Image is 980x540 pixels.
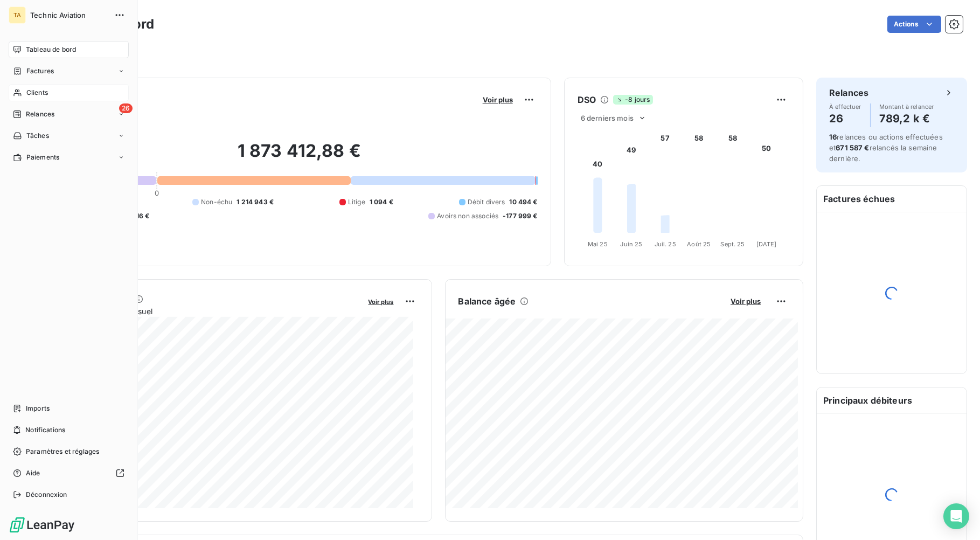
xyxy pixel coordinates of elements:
[155,189,159,197] span: 0
[26,404,50,413] span: Imports
[26,66,54,76] span: Factures
[9,516,75,534] img: Logo LeanPay
[829,86,868,99] h6: Relances
[26,153,59,162] span: Paiements
[9,6,26,24] div: TA
[26,88,48,98] span: Clients
[727,296,764,306] button: Voir plus
[817,186,967,212] h6: Factures échues
[201,197,232,207] span: Non-échu
[479,95,516,105] button: Voir plus
[817,387,967,413] h6: Principaux débiteurs
[756,240,776,248] tspan: [DATE]
[9,465,129,482] a: Aide
[119,103,133,113] span: 26
[581,114,634,122] span: 6 derniers mois
[731,297,761,306] span: Voir plus
[620,240,642,248] tspan: Juin 25
[503,211,538,221] span: -177 999 €
[578,93,596,106] h6: DSO
[613,95,653,105] span: -8 jours
[365,296,397,306] button: Voir plus
[26,109,54,119] span: Relances
[348,197,365,207] span: Litige
[829,133,837,141] span: 16
[720,240,745,248] tspan: Sept. 25
[943,503,969,529] div: Open Intercom Messenger
[509,197,537,207] span: 10 494 €
[26,468,40,478] span: Aide
[687,240,711,248] tspan: Août 25
[829,103,861,110] span: À effectuer
[458,295,516,308] h6: Balance âgée
[654,240,676,248] tspan: Juil. 25
[879,110,934,127] h4: 789,2 k €
[879,103,934,110] span: Montant à relancer
[836,143,869,152] span: 671 587 €
[468,197,505,207] span: Débit divers
[26,131,49,141] span: Tâches
[829,133,943,163] span: relances ou actions effectuées et relancés la semaine dernière.
[370,197,393,207] span: 1 094 €
[437,211,498,221] span: Avoirs non associés
[887,16,941,33] button: Actions
[61,306,361,317] span: Chiffre d'affaires mensuel
[588,240,608,248] tspan: Mai 25
[483,95,513,104] span: Voir plus
[26,447,99,456] span: Paramètres et réglages
[829,110,861,127] h4: 26
[237,197,274,207] span: 1 214 943 €
[26,490,67,500] span: Déconnexion
[25,425,65,435] span: Notifications
[61,140,538,172] h2: 1 873 412,88 €
[369,298,394,306] span: Voir plus
[30,11,108,19] span: Technic Aviation
[26,45,76,54] span: Tableau de bord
